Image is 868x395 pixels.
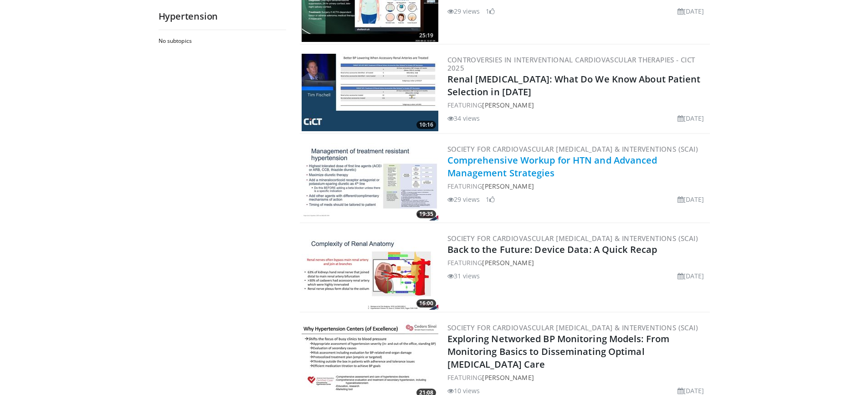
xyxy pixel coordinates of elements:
[447,55,695,72] a: Controversies in Interventional Cardiovascular Therapies - CICT 2025
[486,6,495,16] li: 1
[302,232,438,310] a: 16:00
[416,121,436,129] span: 10:16
[447,181,708,191] div: FEATURING
[447,73,701,98] a: Renal [MEDICAL_DATA]: What Do We Know About Patient Selection in [DATE]
[447,6,480,16] li: 29 views
[302,143,438,221] img: f5c38a85-ca36-478f-bdc7-55ade7c6b780.300x170_q85_crop-smart_upscale.jpg
[482,373,534,382] a: [PERSON_NAME]
[482,101,534,109] a: [PERSON_NAME]
[678,6,704,16] li: [DATE]
[447,373,708,382] div: FEATURING
[302,232,438,310] img: a00fb28a-3ac6-4b74-b157-3f16c6da5fdc.300x170_q85_crop-smart_upscale.jpg
[447,144,699,154] a: Society for Cardiovascular [MEDICAL_DATA] & Interventions (SCAI)
[678,271,704,281] li: [DATE]
[416,210,436,218] span: 19:35
[447,243,657,256] a: Back to the Future: Device Data: A Quick Recap
[447,154,657,179] a: Comprehensive Workup for HTN and Advanced Management Strategies
[447,195,480,204] li: 29 views
[159,10,286,22] h2: Hypertension
[678,195,704,204] li: [DATE]
[447,100,708,110] div: FEATURING
[302,54,438,131] img: eef752b3-5de3-4dd9-954d-7c44043cabbf.300x170_q85_crop-smart_upscale.jpg
[159,37,284,45] h2: No subtopics
[447,333,670,370] a: Exploring Networked BP Monitoring Models: From Monitoring Basics to Disseminating Optimal [MEDICA...
[447,271,480,281] li: 31 views
[482,258,534,267] a: [PERSON_NAME]
[302,143,438,221] a: 19:35
[447,234,699,243] a: Society for Cardiovascular [MEDICAL_DATA] & Interventions (SCAI)
[447,258,708,267] div: FEATURING
[447,323,699,332] a: Society for Cardiovascular [MEDICAL_DATA] & Interventions (SCAI)
[302,54,438,131] a: 10:16
[447,113,480,123] li: 34 views
[416,299,436,308] span: 16:00
[416,31,436,40] span: 25:19
[486,195,495,204] li: 1
[482,182,534,190] a: [PERSON_NAME]
[678,113,704,123] li: [DATE]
